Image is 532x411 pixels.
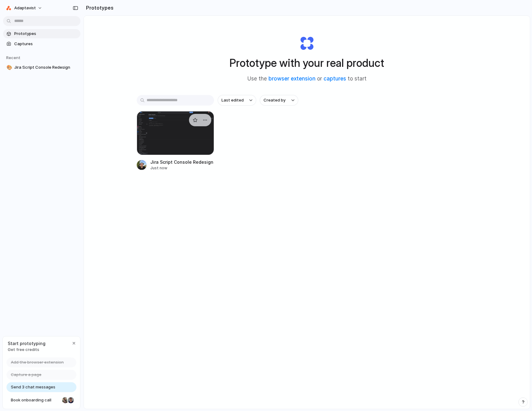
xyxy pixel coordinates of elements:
span: Book onboarding call [11,397,60,403]
span: Get free credits [8,347,45,353]
h2: Prototypes [84,4,114,11]
a: Prototypes [3,29,80,38]
button: Last edited [218,95,256,106]
div: Christian Iacullo [67,396,75,404]
a: browser extension [268,76,315,82]
span: Capture a page [11,372,41,378]
button: Adaptavist [3,3,45,13]
a: captures [324,76,346,82]
div: 🎨 [6,64,11,71]
div: Just now [150,165,213,171]
a: Captures [3,39,80,49]
span: Send 3 chat messages [11,384,55,390]
span: Recent [6,55,20,60]
a: Jira Script Console RedesignJira Script Console RedesignJust now [137,111,214,171]
span: Created by [264,97,285,103]
div: Jira Script Console Redesign [150,159,213,165]
span: Jira Script Console Redesign [14,64,78,71]
span: Adaptavist [14,5,36,11]
a: 🎨Jira Script Console Redesign [3,63,80,72]
span: Prototypes [14,31,78,37]
span: Captures [14,41,78,47]
span: Add the browser extension [11,359,64,366]
span: Start prototyping [8,340,45,347]
div: Nicole Kubica [62,396,69,404]
button: 🎨 [6,64,12,71]
button: Created by [260,95,298,106]
span: Use the or to start [247,75,367,83]
h1: Prototype with your real product [230,55,384,71]
span: Last edited [221,97,244,103]
a: Book onboarding call [6,395,76,405]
